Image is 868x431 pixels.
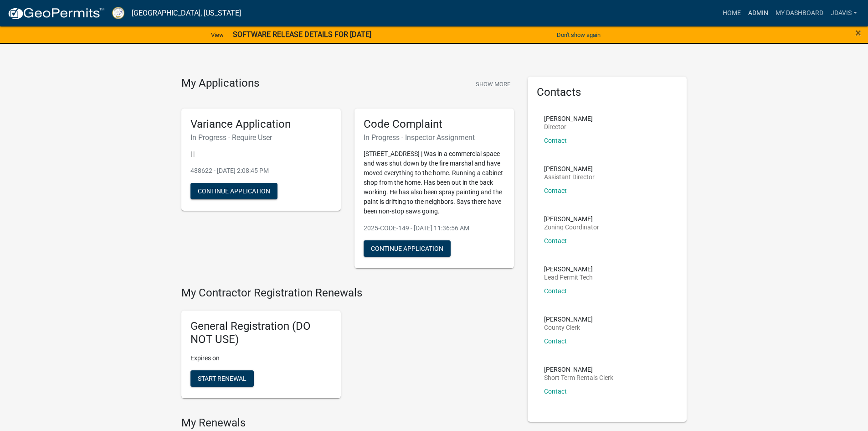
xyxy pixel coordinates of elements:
p: [PERSON_NAME] [544,216,599,222]
h5: General Registration (DO NOT USE) [190,320,332,346]
h6: In Progress - Inspector Assignment [364,133,505,142]
a: View [207,27,227,42]
button: Start Renewal [190,370,254,387]
button: Close [855,27,861,38]
button: Show More [472,77,514,92]
h5: Contacts [537,86,678,99]
p: [PERSON_NAME] [544,166,595,172]
p: Assistant Director [544,174,595,180]
a: Contact [544,287,567,295]
p: | | [190,149,332,159]
p: Expires on [190,353,332,363]
img: Putnam County, Georgia [112,7,124,19]
p: [PERSON_NAME] [544,266,593,272]
h5: Variance Application [190,118,332,131]
p: 2025-CODE-149 - [DATE] 11:36:56 AM [364,223,505,233]
a: Contact [544,388,567,395]
p: Director [544,124,593,130]
p: Lead Permit Tech [544,274,593,280]
p: County Clerk [544,324,593,331]
wm-registration-list-section: My Contractor Registration Renewals [181,286,514,405]
h4: My Applications [181,77,259,90]
p: [PERSON_NAME] [544,366,613,373]
button: Don't show again [553,27,604,42]
p: [PERSON_NAME] [544,316,593,322]
span: × [855,26,861,39]
p: [STREET_ADDRESS] | Was in a commercial space and was shut down by the fire marshal and have moved... [364,149,505,216]
p: Zoning Coordinator [544,224,599,230]
a: Contact [544,338,567,345]
h4: My Renewals [181,416,514,430]
h4: My Contractor Registration Renewals [181,286,514,300]
a: Admin [745,5,772,22]
h6: In Progress - Require User [190,133,332,142]
p: [PERSON_NAME] [544,115,593,122]
a: Contact [544,237,567,244]
span: Start Renewal [198,374,247,382]
button: Continue Application [364,240,451,257]
button: Continue Application [190,183,277,199]
strong: SOFTWARE RELEASE DETAILS FOR [DATE] [233,30,371,39]
h5: Code Complaint [364,118,505,131]
p: 488622 - [DATE] 2:08:45 PM [190,166,332,176]
p: Short Term Rentals Clerk [544,374,613,381]
a: Home [719,5,745,22]
a: Contact [544,187,567,194]
a: jdavis [827,5,861,22]
a: Contact [544,137,567,144]
a: [GEOGRAPHIC_DATA], [US_STATE] [132,5,241,21]
a: My Dashboard [772,5,827,22]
